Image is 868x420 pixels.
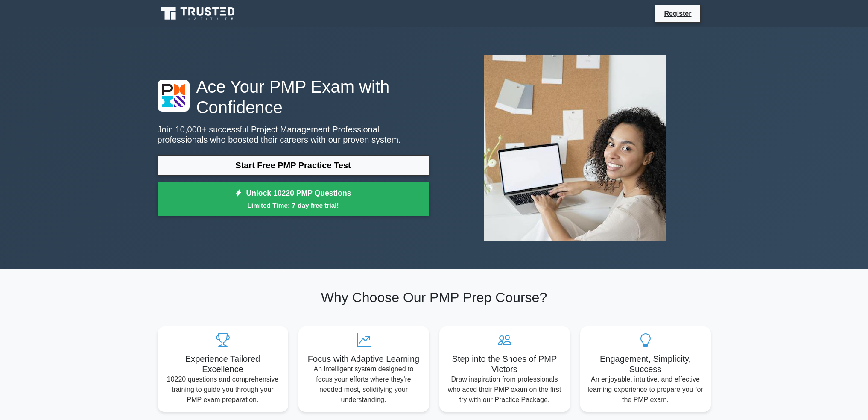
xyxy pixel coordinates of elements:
a: Unlock 10220 PMP QuestionsLimited Time: 7-day free trial! [158,182,429,216]
p: Join 10,000+ successful Project Management Professional professionals who boosted their careers w... [158,124,429,145]
h5: Engagement, Simplicity, Success [587,354,704,374]
h5: Experience Tailored Excellence [164,354,281,374]
h5: Focus with Adaptive Learning [305,354,422,364]
p: Draw inspiration from professionals who aced their PMP exam on the first try with our Practice Pa... [446,374,563,405]
a: Register [659,8,696,19]
p: 10220 questions and comprehensive training to guide you through your PMP exam preparation. [164,374,281,405]
h2: Why Choose Our PMP Prep Course? [158,289,711,305]
small: Limited Time: 7-day free trial! [168,200,418,210]
a: Start Free PMP Practice Test [158,155,429,176]
h5: Step into the Shoes of PMP Victors [446,354,563,374]
p: An intelligent system designed to focus your efforts where they're needed most, solidifying your ... [305,364,422,405]
p: An enjoyable, intuitive, and effective learning experience to prepare you for the PMP exam. [587,374,704,405]
h1: Ace Your PMP Exam with Confidence [158,76,429,117]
